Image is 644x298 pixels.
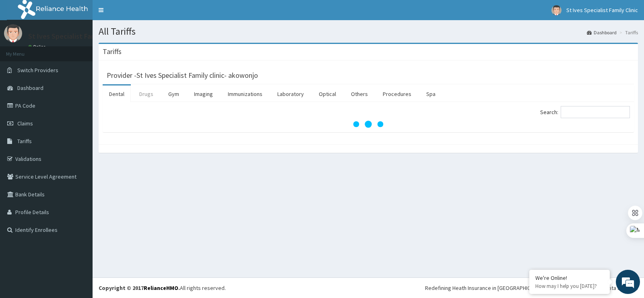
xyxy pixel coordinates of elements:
[17,138,32,145] span: Tariffs
[376,85,418,102] a: Procedures
[420,85,442,102] a: Spa
[4,24,22,42] img: User Image
[535,283,604,290] p: How may I help you today?
[312,85,343,102] a: Optical
[144,284,178,292] a: RelianceHMO
[617,29,638,36] li: Tariffs
[221,85,269,102] a: Immunizations
[551,5,561,15] img: User Image
[425,284,638,292] div: Redefining Heath Insurance in [GEOGRAPHIC_DATA] using Telemedicine and Data Science!
[540,106,630,118] label: Search:
[93,277,644,298] footer: All rights reserved.
[587,29,617,36] a: Dashboard
[133,85,160,102] a: Drugs
[17,84,43,92] span: Dashboard
[535,274,604,281] div: We're Online!
[188,85,219,102] a: Imaging
[561,106,630,118] input: Search:
[103,48,122,55] h3: Tariffs
[352,108,384,140] svg: audio-loading
[162,85,186,102] a: Gym
[28,44,47,50] a: Online
[345,85,374,102] a: Others
[99,284,180,292] strong: Copyright © 2017 .
[566,6,638,14] span: St Ives Specialist Family Clinic
[271,85,310,102] a: Laboratory
[107,72,258,79] h3: Provider - St Ives Specialist Family clinic- akowonjo
[28,33,122,40] p: St Ives Specialist Family Clinic
[17,120,33,127] span: Claims
[99,26,638,37] h1: All Tariffs
[17,67,58,74] span: Switch Providers
[103,85,131,102] a: Dental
